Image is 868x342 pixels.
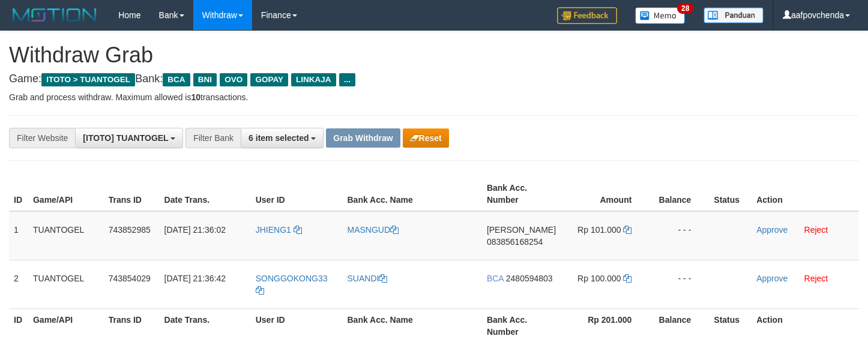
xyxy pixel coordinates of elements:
[9,177,28,211] th: ID
[9,128,75,148] div: Filter Website
[28,260,104,308] td: TUANTOGEL
[193,73,217,86] span: BNI
[804,225,828,235] a: Reject
[343,177,482,211] th: Bank Acc. Name
[83,133,168,143] span: [ITOTO] TUANTOGEL
[561,177,649,211] th: Amount
[9,91,859,103] p: Grab and process withdraw. Maximum allowed is transactions.
[291,73,336,86] span: LINKAJA
[649,211,709,260] td: - - -
[482,177,561,211] th: Bank Acc. Number
[577,274,621,283] span: Rp 100.000
[164,274,226,283] span: [DATE] 21:36:42
[9,73,859,85] h4: Game: Bank:
[164,225,226,235] span: [DATE] 21:36:02
[256,225,302,235] a: JHIENG1
[506,274,553,283] span: Copy 2480594803 to clipboard
[623,274,631,283] a: Copy 100000 to clipboard
[804,274,828,283] a: Reject
[256,274,328,295] a: SONGGOKONG33
[649,177,709,211] th: Balance
[241,128,324,148] button: 6 item selected
[251,177,343,211] th: User ID
[348,274,388,283] a: SUANDI
[9,6,100,24] img: MOTION_logo.png
[487,237,543,247] span: Copy 083856168254 to clipboard
[623,225,631,235] a: Copy 101000 to clipboard
[163,73,190,86] span: BCA
[28,211,104,260] td: TUANTOGEL
[250,73,288,86] span: GOPAY
[403,128,449,148] button: Reset
[487,274,504,283] span: BCA
[487,225,556,235] span: [PERSON_NAME]
[9,260,28,308] td: 2
[649,260,709,308] td: - - -
[109,225,151,235] span: 743852985
[348,225,399,235] a: MASNGUD
[191,92,200,102] strong: 10
[756,225,788,235] a: Approve
[677,3,693,14] span: 28
[256,274,328,283] span: SONGGOKONG33
[109,274,151,283] span: 743854029
[704,7,764,23] img: panduan.png
[185,128,241,148] div: Filter Bank
[256,225,291,235] span: JHIENG1
[756,274,788,283] a: Approve
[28,177,104,211] th: Game/API
[709,177,752,211] th: Status
[326,128,400,148] button: Grab Withdraw
[9,43,859,67] h1: Withdraw Grab
[104,177,160,211] th: Trans ID
[577,225,621,235] span: Rp 101.000
[220,73,247,86] span: OVO
[339,73,355,86] span: ...
[557,7,617,24] img: Feedback.jpg
[752,177,859,211] th: Action
[635,7,686,24] img: Button%20Memo.svg
[41,73,135,86] span: ITOTO > TUANTOGEL
[75,128,183,148] button: [ITOTO] TUANTOGEL
[9,211,28,260] td: 1
[249,133,309,143] span: 6 item selected
[160,177,251,211] th: Date Trans.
